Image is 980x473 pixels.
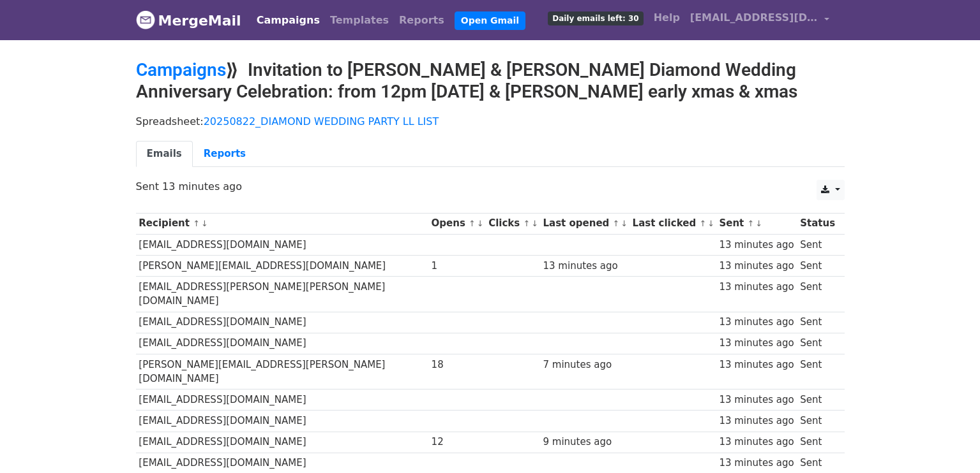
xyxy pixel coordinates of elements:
a: ↓ [477,219,484,228]
a: ↓ [707,219,714,228]
td: Sent [797,411,838,432]
td: Sent [797,276,838,312]
th: Status [797,213,838,234]
div: 18 [432,358,483,372]
h2: ⟫ Invitation to [PERSON_NAME] & [PERSON_NAME] Diamond Wedding Anniversary Celebration: from 12pm ... [136,59,845,102]
td: Sent [797,354,838,389]
a: ↑ [699,219,706,228]
a: Daily emails left: 30 [543,5,648,31]
th: Sent [716,213,797,234]
div: 13 minutes ago [719,315,794,330]
p: Sent 13 minutes ago [136,180,845,193]
a: 20250822_DIAMOND WEDDING PARTY LL LIST [204,115,439,127]
td: [EMAIL_ADDRESS][DOMAIN_NAME] [136,432,428,453]
a: ↓ [531,219,538,228]
div: 13 minutes ago [719,259,794,273]
td: [EMAIL_ADDRESS][DOMAIN_NAME] [136,411,428,432]
td: [PERSON_NAME][EMAIL_ADDRESS][DOMAIN_NAME] [136,255,428,276]
td: [EMAIL_ADDRESS][DOMAIN_NAME] [136,234,428,255]
img: MergeMail logo [136,10,155,29]
th: Opens [428,213,486,234]
a: [EMAIL_ADDRESS][DOMAIN_NAME] [685,5,834,35]
td: [EMAIL_ADDRESS][DOMAIN_NAME] [136,333,428,354]
th: Recipient [136,213,428,234]
div: 13 minutes ago [719,414,794,428]
div: 13 minutes ago [719,336,794,351]
div: 12 [432,435,483,449]
div: 13 minutes ago [543,259,626,273]
th: Last opened [540,213,629,234]
td: Sent [797,432,838,453]
div: 13 minutes ago [719,358,794,372]
a: ↓ [755,219,762,228]
div: 7 minutes ago [543,358,626,372]
a: ↑ [193,219,200,228]
a: Help [649,5,685,31]
div: 1 [432,259,483,273]
a: ↓ [201,219,208,228]
div: 13 minutes ago [719,280,794,295]
span: Daily emails left: 30 [548,11,643,25]
td: Sent [797,389,838,411]
div: 13 minutes ago [719,393,794,407]
td: Sent [797,255,838,276]
a: MergeMail [136,7,241,34]
td: [EMAIL_ADDRESS][PERSON_NAME][PERSON_NAME][DOMAIN_NAME] [136,276,428,312]
a: Templates [325,8,394,33]
a: ↑ [613,219,620,228]
td: [EMAIL_ADDRESS][DOMAIN_NAME] [136,312,428,333]
a: Open Gmail [455,11,525,30]
a: ↑ [523,219,530,228]
th: Clicks [485,213,539,234]
td: Sent [797,234,838,255]
a: Emails [136,141,193,167]
a: Reports [193,141,257,167]
a: Campaigns [252,8,325,33]
a: Campaigns [136,59,226,80]
a: ↑ [747,219,754,228]
span: [EMAIL_ADDRESS][DOMAIN_NAME] [690,10,818,25]
a: Reports [394,8,449,33]
td: Sent [797,333,838,354]
div: 9 minutes ago [543,435,626,449]
th: Last clicked [629,213,716,234]
div: 13 minutes ago [719,435,794,449]
div: 13 minutes ago [719,456,794,470]
td: [EMAIL_ADDRESS][DOMAIN_NAME] [136,389,428,411]
td: [PERSON_NAME][EMAIL_ADDRESS][PERSON_NAME][DOMAIN_NAME] [136,354,428,389]
a: ↑ [469,219,476,228]
div: 13 minutes ago [719,238,794,252]
td: Sent [797,312,838,333]
a: ↓ [621,219,628,228]
p: Spreadsheet: [136,115,845,128]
